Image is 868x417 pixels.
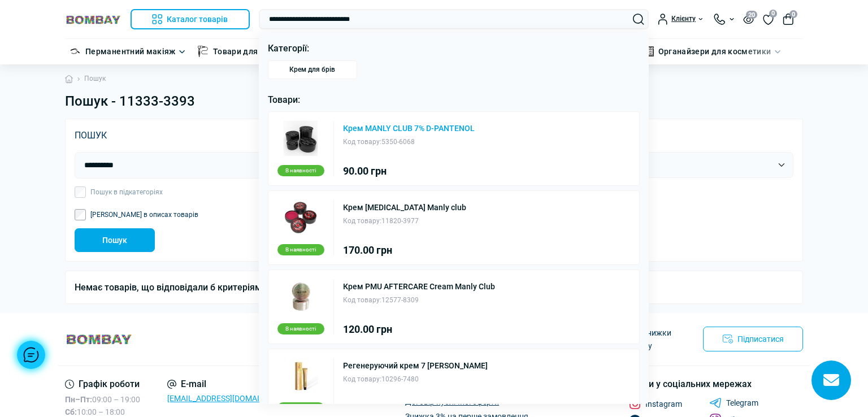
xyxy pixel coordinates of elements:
[633,14,644,25] button: Search
[65,14,121,25] img: BOMBAY
[283,121,318,156] img: Крем MANLY CLUB 7% D-PANTENOL
[789,10,797,18] span: 0
[763,13,774,25] a: 0
[343,283,495,290] a: Крем PMU AFTERCARE Cream Manly Club
[343,203,466,211] a: Крем [MEDICAL_DATA] Manly club
[783,14,794,25] button: 0
[277,323,324,335] div: В наявності
[343,166,475,176] div: 90.00 грн
[658,45,771,58] a: Органайзери для косметики
[343,324,495,335] div: 120.00 грн
[769,10,777,18] span: 0
[268,41,640,56] p: Категорії:
[213,45,277,58] a: Товари для тату
[277,402,324,414] div: В наявності
[289,66,335,74] span: Крем для брів
[343,375,381,383] span: Код товару:
[343,296,381,304] span: Код товару:
[70,46,81,57] img: Перманентний макіяж
[343,138,381,146] span: Код товару:
[85,45,176,58] a: Перманентний макіяж
[343,403,488,414] div: 450.00 грн
[197,46,209,57] img: Товари для тату
[131,9,250,29] button: Каталог товарів
[268,60,358,79] a: Крем для брів
[746,11,757,19] span: 20
[283,279,318,314] img: Крем PMU AFTERCARE Cream Manly Club
[268,93,640,107] p: Товари:
[343,137,475,147] div: 5350-6068
[743,14,754,24] button: 20
[343,374,488,385] div: 10296-7480
[343,245,466,255] div: 170.00 грн
[277,165,324,176] div: В наявності
[283,358,318,393] img: Регенеруючий крем 7 олій Vegan THUYA
[343,362,488,370] a: Регенеруючий крем 7 [PERSON_NAME]
[283,200,318,235] img: Крем DRAGON'S BLOOD Manly club
[343,216,466,227] div: 11820-3977
[343,295,495,306] div: 12577-8309
[343,217,381,225] span: Код товару:
[343,124,475,132] a: Крем MANLY CLUB 7% D-PANTENOL
[277,244,324,255] div: В наявності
